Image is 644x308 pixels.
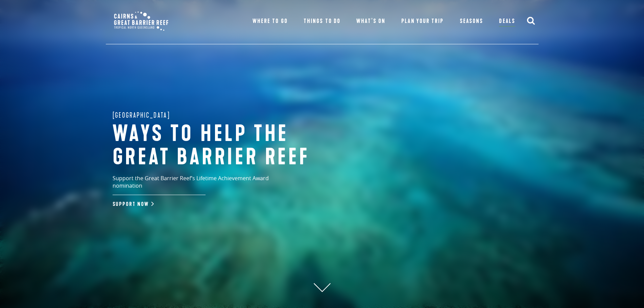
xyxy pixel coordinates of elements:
a: Seasons [460,17,483,26]
a: Plan Your Trip [401,17,444,26]
span: [GEOGRAPHIC_DATA] [113,110,170,120]
p: Support the Great Barrier Reef’s Lifetime Achievement Award nomination [113,174,299,195]
img: CGBR-TNQ_dual-logo.svg [109,7,173,35]
a: Support Now [113,201,152,208]
a: Things To Do [304,17,340,26]
a: What’s On [356,17,385,26]
a: Deals [499,17,515,27]
a: Where To Go [253,17,287,26]
h1: Ways to help the great barrier reef [113,122,336,169]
